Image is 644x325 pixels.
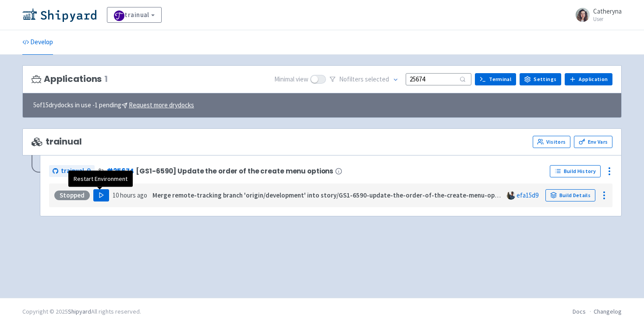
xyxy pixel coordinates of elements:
[107,7,162,23] a: trainual
[339,74,389,85] span: No filter s
[113,191,147,199] time: 10 hours ago
[533,136,570,148] a: Visitors
[593,16,622,22] small: User
[32,74,108,84] h3: Applications
[520,73,561,85] a: Settings
[406,73,471,85] input: Search...
[593,7,622,15] span: Catheryna
[517,191,538,199] a: efa15d9
[33,100,194,110] span: 5 of 15 drydocks in use - 1 pending
[594,307,622,315] a: Changelog
[152,191,510,199] strong: Merge remote-tracking branch 'origin/development' into story/GS1-6590-update-the-order-of-the-cre...
[54,191,90,200] div: Stopped
[475,73,516,85] a: Terminal
[574,136,612,148] a: Env Vars
[22,307,141,316] div: Copyright © 2025 All rights reserved.
[573,307,586,315] a: Docs
[136,167,333,175] span: [GS1-6590] Update the order of the create menu options
[565,73,612,85] a: Application
[49,165,95,177] a: trainual
[22,8,96,22] img: Shipyard logo
[129,101,194,109] u: Request more drydocks
[93,189,109,201] button: Play
[68,307,91,315] a: Shipyard
[22,30,53,55] a: Develop
[104,74,108,84] span: 1
[274,74,308,85] span: Minimal view
[61,166,84,176] span: trainual
[365,75,389,83] span: selected
[106,166,134,176] a: #25674
[550,165,601,177] a: Build History
[32,137,82,147] span: trainual
[570,8,622,22] a: Catheryna User
[545,189,595,201] a: Build Details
